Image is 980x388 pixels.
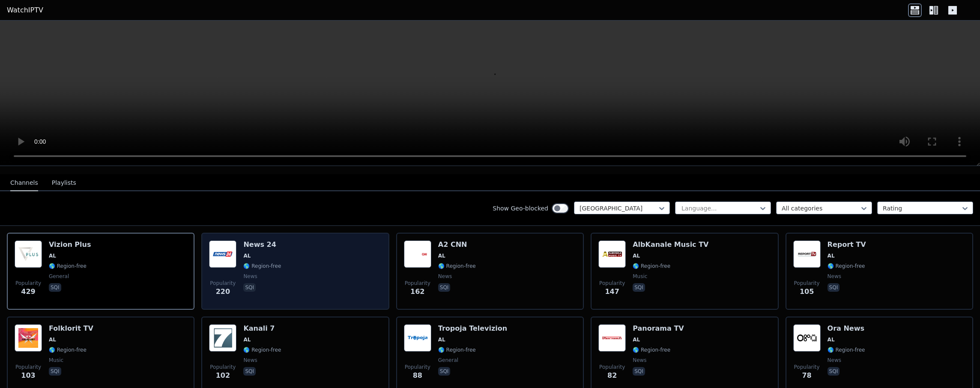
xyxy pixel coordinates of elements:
[438,324,507,333] h6: Tropoja Televizion
[7,5,43,15] a: WatchIPTV
[633,240,708,249] h6: AlbKanale Music TV
[216,287,230,297] span: 220
[633,336,640,343] span: AL
[243,336,251,343] span: AL
[438,252,445,259] span: AL
[828,357,841,364] span: news
[794,364,820,370] span: Popularity
[438,240,476,249] h6: A2 CNN
[633,273,647,280] span: music
[598,240,626,268] img: AlbKanale Music TV
[598,324,626,352] img: Panorama TV
[828,324,865,333] h6: Ora News
[607,370,617,381] span: 82
[793,324,821,352] img: Ora News
[828,263,865,270] span: 🌎 Region-free
[413,370,422,381] span: 88
[633,324,684,333] h6: Panorama TV
[15,280,41,287] span: Popularity
[21,370,35,381] span: 103
[828,273,841,280] span: news
[15,240,42,268] img: Vizion Plus
[49,367,61,376] p: sqi
[438,336,445,343] span: AL
[802,370,811,381] span: 78
[793,240,821,268] img: Report TV
[209,324,236,352] img: Kanali 7
[438,357,458,364] span: general
[828,336,835,343] span: AL
[15,364,41,370] span: Popularity
[15,324,42,352] img: Folklorit TV
[243,324,281,333] h6: Kanali 7
[21,287,35,297] span: 429
[404,240,431,268] img: A2 CNN
[828,252,835,259] span: AL
[243,347,281,353] span: 🌎 Region-free
[243,263,281,270] span: 🌎 Region-free
[599,364,625,370] span: Popularity
[828,367,840,376] p: sqi
[405,364,430,370] span: Popularity
[633,252,640,259] span: AL
[243,367,256,376] p: sqi
[10,175,38,191] button: Channels
[49,357,63,364] span: music
[410,287,424,297] span: 162
[52,175,76,191] button: Playlists
[828,283,840,292] p: sqi
[633,283,645,292] p: sqi
[210,280,236,287] span: Popularity
[633,347,670,353] span: 🌎 Region-free
[243,283,256,292] p: sqi
[599,280,625,287] span: Popularity
[633,263,670,270] span: 🌎 Region-free
[438,263,476,270] span: 🌎 Region-free
[209,240,236,268] img: News 24
[438,367,451,376] p: sqi
[210,364,236,370] span: Popularity
[828,240,866,249] h6: Report TV
[404,324,431,352] img: Tropoja Televizion
[49,336,56,343] span: AL
[49,252,56,259] span: AL
[438,283,451,292] p: sqi
[493,204,548,213] label: Show Geo-blocked
[49,324,93,333] h6: Folklorit TV
[633,357,646,364] span: news
[243,357,257,364] span: news
[243,273,257,280] span: news
[49,347,87,353] span: 🌎 Region-free
[828,347,865,353] span: 🌎 Region-free
[794,280,820,287] span: Popularity
[800,287,814,297] span: 105
[243,240,281,249] h6: News 24
[49,263,87,270] span: 🌎 Region-free
[405,280,430,287] span: Popularity
[49,283,61,292] p: sqi
[216,370,230,381] span: 102
[243,252,251,259] span: AL
[49,240,91,249] h6: Vizion Plus
[438,273,452,280] span: news
[49,273,69,280] span: general
[633,367,645,376] p: sqi
[438,347,476,353] span: 🌎 Region-free
[605,287,619,297] span: 147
